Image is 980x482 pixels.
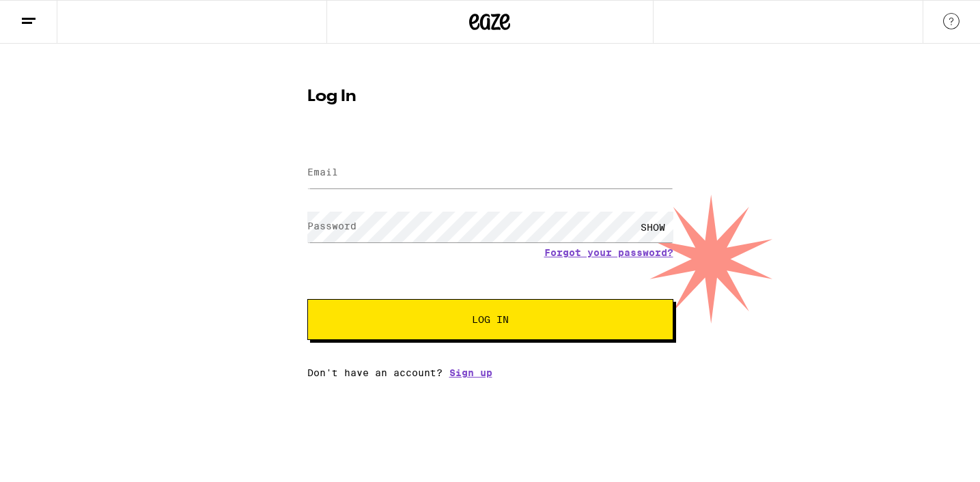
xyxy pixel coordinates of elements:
div: Don't have an account? [307,367,673,378]
a: Sign up [449,367,492,378]
div: SHOW [632,212,673,242]
button: Log In [307,299,673,340]
h1: Log In [307,89,673,105]
input: Email [307,158,673,188]
span: Log In [472,315,509,324]
label: Email [307,167,338,178]
a: Forgot your password? [544,247,673,258]
label: Password [307,221,356,231]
